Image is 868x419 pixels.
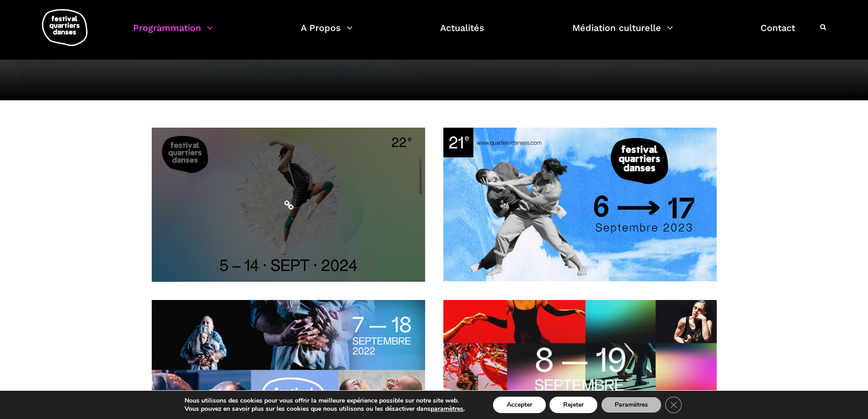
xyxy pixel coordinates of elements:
button: Accepter [493,397,546,413]
button: paramètres [431,405,463,413]
a: Médiation culturelle [572,20,673,47]
a: Programmation [133,20,213,47]
a: A Propos [301,20,353,47]
p: Nous utilisons des cookies pour vous offrir la meilleure expérience possible sur notre site web. [185,397,465,405]
a: Actualités [440,20,484,47]
button: Close GDPR Cookie Banner [665,397,682,413]
button: Paramètres [601,397,662,413]
img: logo-fqd-med [42,9,87,46]
button: Rejeter [550,397,597,413]
a: Contact [760,20,795,47]
p: Vous pouvez en savoir plus sur les cookies que nous utilisons ou les désactiver dans . [185,405,465,413]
